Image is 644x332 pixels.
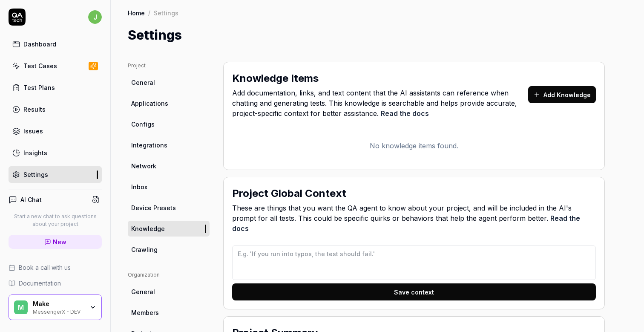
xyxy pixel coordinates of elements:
[19,279,61,288] span: Documentation
[131,245,158,254] span: Crawling
[9,123,102,139] a: Issues
[23,170,48,179] div: Settings
[9,79,102,96] a: Test Plans
[128,75,210,90] a: General
[128,116,210,132] a: Configs
[232,283,596,300] button: Save context
[9,144,102,161] a: Insights
[23,83,55,92] div: Test Plans
[131,99,168,108] span: Applications
[9,294,102,320] button: MMakeMessengerX - DEV
[232,141,596,151] p: No knowledge items found.
[128,137,210,153] a: Integrations
[232,186,346,201] h2: Project Global Context
[14,300,28,314] span: M
[128,179,210,195] a: Inbox
[23,148,47,157] div: Insights
[131,224,165,233] span: Knowledge
[128,271,210,279] div: Organization
[131,78,155,87] span: General
[53,237,66,246] span: New
[23,40,56,49] div: Dashboard
[9,279,102,288] a: Documentation
[128,62,210,69] div: Project
[23,105,46,114] div: Results
[88,10,102,24] span: j
[128,200,210,216] a: Device Presets
[19,263,71,272] span: Book a call with us
[9,101,102,118] a: Results
[148,9,150,17] div: /
[33,300,84,308] div: Make
[128,158,210,174] a: Network
[9,58,102,74] a: Test Cases
[131,287,155,296] span: General
[9,263,102,272] a: Book a call with us
[128,95,210,111] a: Applications
[128,305,210,320] a: Members
[128,26,182,45] h1: Settings
[131,308,159,317] span: Members
[9,166,102,183] a: Settings
[128,284,210,300] a: General
[9,235,102,249] a: New
[128,9,145,17] a: Home
[232,203,596,234] span: These are things that you want the QA agent to know about your project, and will be included in t...
[131,203,176,212] span: Device Presets
[131,162,156,170] span: Network
[128,242,210,257] a: Crawling
[20,195,42,204] h4: AI Chat
[131,120,155,129] span: Configs
[23,61,57,70] div: Test Cases
[154,9,178,17] div: Settings
[23,127,43,136] div: Issues
[33,308,84,315] div: MessengerX - DEV
[128,221,210,237] a: Knowledge
[9,36,102,52] a: Dashboard
[528,86,596,103] button: Add Knowledge
[131,182,147,191] span: Inbox
[381,109,429,118] a: Read the docs
[88,9,102,26] button: j
[9,213,102,228] p: Start a new chat to ask questions about your project
[232,71,319,86] h2: Knowledge Items
[232,88,528,118] span: Add documentation, links, and text content that the AI assistants can reference when chatting and...
[131,141,167,150] span: Integrations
